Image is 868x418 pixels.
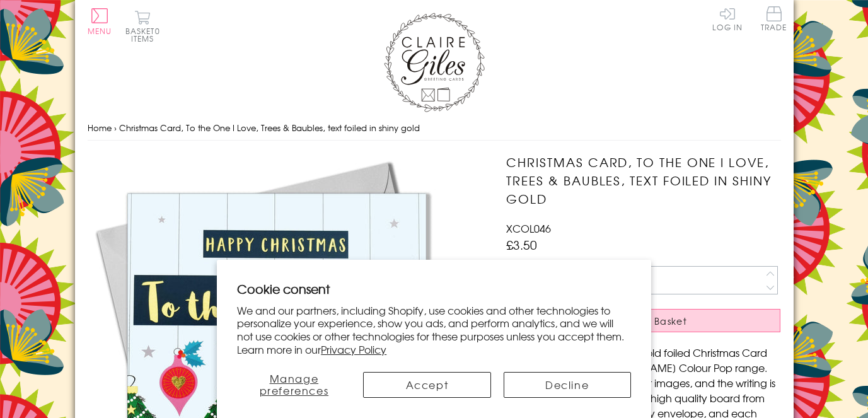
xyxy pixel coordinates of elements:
img: Claire Giles Greetings Cards [384,13,485,112]
h1: Christmas Card, To the One I Love, Trees & Baubles, text foiled in shiny gold [506,153,780,207]
button: Basket0 items [125,10,160,42]
a: Log In [712,6,743,31]
span: Menu [88,25,112,37]
a: Privacy Policy [321,342,386,357]
a: Home [88,122,112,134]
button: Decline [504,372,631,398]
button: Manage preferences [237,372,350,398]
h2: Cookie consent [237,280,631,298]
p: We and our partners, including Shopify, use cookies and other technologies to personalize your ex... [237,304,631,356]
span: Christmas Card, To the One I Love, Trees & Baubles, text foiled in shiny gold [119,122,420,134]
span: XCOL046 [506,221,551,236]
button: Menu [88,8,112,35]
nav: breadcrumbs [88,115,781,141]
span: 0 items [131,25,160,44]
a: Trade [761,6,787,33]
span: Manage preferences [260,371,329,398]
span: £3.50 [506,236,537,253]
span: Add to Basket [615,315,687,327]
span: › [114,122,117,134]
button: Accept [363,372,490,398]
span: Trade [761,6,787,31]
